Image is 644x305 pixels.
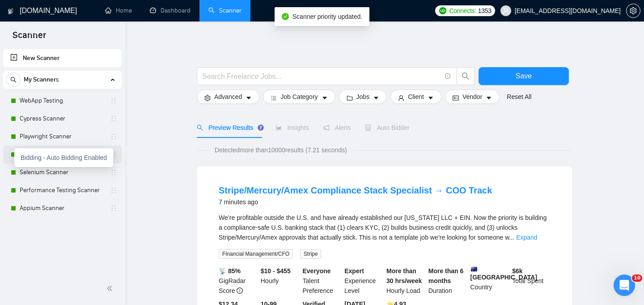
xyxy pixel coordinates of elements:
b: More than 6 months [428,267,464,284]
span: Save [516,70,532,82]
button: userClientcaret-down [390,90,441,104]
span: holder [110,133,117,140]
input: Search Freelance Jobs... [202,71,441,82]
b: $10 - $455 [261,267,291,275]
span: user [398,95,404,101]
b: 📡 85% [219,267,241,275]
span: area-chart [275,125,282,131]
span: holder [110,205,117,212]
a: Reset All [507,92,531,102]
iframe: Intercom live chat [614,275,635,296]
img: upwork-logo.png [439,7,446,14]
span: folder [347,95,353,101]
div: Duration [427,266,469,296]
span: check-circle [282,13,289,20]
a: Appium Scanner [20,199,105,217]
span: Advanced [214,92,242,102]
button: setting [626,4,640,18]
span: search [197,125,203,131]
span: robot [365,125,371,131]
img: 🇦🇺 [471,266,477,272]
div: Experience Level [343,266,385,296]
b: $ 6k [512,267,522,275]
span: search [457,72,474,80]
span: Scanner priority updated. [292,13,362,20]
span: notification [323,125,330,131]
div: GigRadar Score [217,266,259,296]
span: setting [204,95,211,101]
span: bars [271,95,277,101]
div: We’re profitable outside the U.S. and have already established our Wyoming LLC + EIN. Now the pri... [219,213,551,242]
span: Client [408,92,424,102]
button: search [6,73,21,87]
span: Financial Management/CFO [219,249,293,259]
a: Cypress Scanner [20,110,105,128]
span: 10 [632,275,642,282]
span: 1353 [478,6,491,16]
b: [GEOGRAPHIC_DATA] [470,266,538,281]
div: Total Spent [510,266,552,296]
span: Preview Results [197,124,261,131]
button: barsJob Categorycaret-down [263,90,335,104]
span: Auto Bidder [365,124,409,131]
b: Expert [344,267,364,275]
span: info-circle [445,73,451,79]
span: Job Category [280,92,318,102]
span: caret-down [373,95,379,101]
a: MobileApp Testing [20,146,105,163]
button: Save [479,67,569,85]
button: folderJobscaret-down [339,90,387,104]
span: info-circle [237,288,243,294]
span: Vendor [462,92,482,102]
span: holder [110,151,117,158]
a: Playwright Scanner [20,128,105,146]
b: More than 30 hrs/week [386,267,422,284]
li: New Scanner [3,49,122,67]
a: setting [626,7,640,14]
a: homeHome [105,7,132,14]
span: caret-down [322,95,328,101]
a: Expand [516,234,537,241]
span: Connects: [449,6,476,16]
div: Hourly Load [385,266,427,296]
span: My Scanners [24,71,59,89]
span: Alerts [323,124,351,131]
button: settingAdvancedcaret-down [197,90,259,104]
span: caret-down [428,95,434,101]
span: search [7,77,20,83]
div: Country [469,266,511,296]
div: Bidding - Auto Bidding Enabled [14,148,113,167]
span: Stripe [300,249,321,259]
span: user [503,8,509,14]
div: Hourly [259,266,301,296]
span: holder [110,187,117,194]
button: idcardVendorcaret-down [445,90,500,104]
span: Scanner [5,29,53,47]
a: Performance Testing Scanner [20,181,105,199]
a: Stripe/Mercury/Amex Compliance Stack Specialist → COO Track [219,185,492,195]
div: 7 minutes ago [219,197,492,207]
span: caret-down [486,95,492,101]
div: Tooltip anchor [257,124,265,132]
div: Talent Preference [301,266,343,296]
li: My Scanners [3,71,122,217]
span: holder [110,115,117,122]
span: Detected more than 10000 results (7.21 seconds) [208,145,353,155]
a: dashboardDashboard [150,7,191,14]
span: caret-down [246,95,252,101]
img: logo [8,4,14,18]
b: Everyone [303,267,331,275]
span: Insights [275,124,309,131]
span: double-left [106,284,115,293]
a: WebApp Testing [20,92,105,110]
span: holder [110,97,117,104]
button: search [457,67,475,85]
a: Selenium Scanner [20,163,105,181]
span: holder [110,169,117,176]
a: New Scanner [10,49,114,67]
span: ... [509,234,514,241]
a: searchScanner [208,7,241,14]
span: Jobs [356,92,370,102]
span: idcard [453,95,459,101]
